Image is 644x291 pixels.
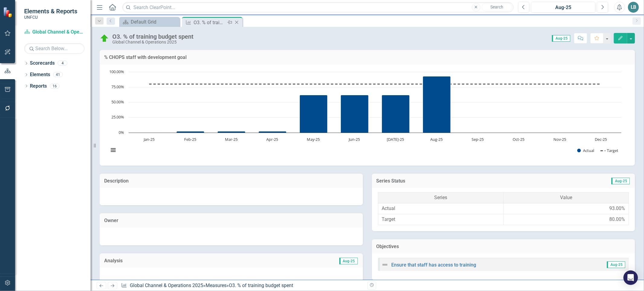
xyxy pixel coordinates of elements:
[490,5,503,9] span: Search
[106,69,629,160] div: Chart. Highcharts interactive chart.
[143,137,155,142] text: Jan-25
[472,137,484,142] text: Sep-25
[348,137,360,142] text: Jun-25
[30,83,47,90] a: Reports
[259,131,287,133] path: Apr-25, 2. Actual.
[218,131,245,133] path: Mar-25, 2. Actual.
[104,218,358,223] h3: Owner
[121,18,178,26] a: Default Grid
[376,244,631,249] h3: Objectives
[121,282,363,289] div: » »
[611,178,630,184] span: Aug-25
[111,99,124,105] text: 50.00%
[431,137,443,142] text: Aug-25
[513,137,525,142] text: Oct-25
[53,72,63,77] div: 41
[109,146,117,154] button: View chart menu, Chart
[392,262,476,268] a: Ensure that staff has access to training
[553,137,566,142] text: Nov-25
[609,216,625,223] div: 80.00%
[109,69,124,74] text: 100.00%
[423,76,451,133] path: Aug-25, 93. Actual.
[50,83,59,89] div: 16
[531,2,595,13] button: Aug-25
[341,95,369,133] path: Jun-25, 62. Actual.
[111,84,124,89] text: 75.00%
[104,55,630,60] h3: % CHOPS staff with development goal
[111,114,124,120] text: 25.00%
[104,258,229,264] h3: Analysis
[378,214,503,225] td: Target
[30,60,55,67] a: Scorecards
[583,148,594,153] text: Actual
[184,137,196,142] text: Feb-25
[119,130,124,135] text: 0%
[267,137,278,142] text: Apr-25
[609,205,625,212] div: 93.00%
[30,71,50,78] a: Elements
[601,148,619,153] button: Show Target
[194,19,226,26] div: O3. % of training budget spent
[503,192,629,203] th: Value
[533,4,593,11] div: Aug-25
[3,7,14,18] img: ClearPoint Strategy
[376,178,530,184] h3: Series Status
[607,261,625,268] span: Aug-25
[552,35,570,42] span: Aug-25
[104,178,358,184] h3: Description
[112,40,194,44] div: Global Channel & Operations 2025
[628,2,639,13] button: LB
[307,137,320,142] text: May-25
[229,283,293,288] div: O3. % of training budget spent
[300,95,328,133] path: May-25, 62. Actual.
[112,33,194,40] div: O3. % of training budget spent
[595,137,607,142] text: Dec-25
[130,283,203,288] a: Global Channel & Operations 2025
[623,270,638,285] div: Open Intercom Messenger
[24,43,85,54] input: Search Below...
[382,95,410,133] path: Jul-25, 62. Actual.
[177,131,204,133] path: Feb-25, 2. Actual.
[24,8,77,15] span: Elements & Reports
[387,137,404,142] text: [DATE]-25
[378,203,503,214] td: Actual
[148,83,602,85] g: Target, series 2 of 2. Line with 12 data points.
[482,3,512,11] button: Search
[339,258,358,264] span: Aug-25
[106,69,624,160] svg: Interactive chart
[122,2,514,13] input: Search ClearPoint...
[381,261,389,268] img: Not Defined
[24,29,85,36] a: Global Channel & Operations 2025
[378,192,503,203] th: Series
[206,283,226,288] a: Measures
[131,18,178,26] div: Default Grid
[58,61,67,66] div: 4
[100,34,109,43] img: On Target
[607,148,618,153] text: Target
[225,137,238,142] text: Mar-25
[577,148,594,153] button: Show Actual
[24,15,77,20] small: UNFCU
